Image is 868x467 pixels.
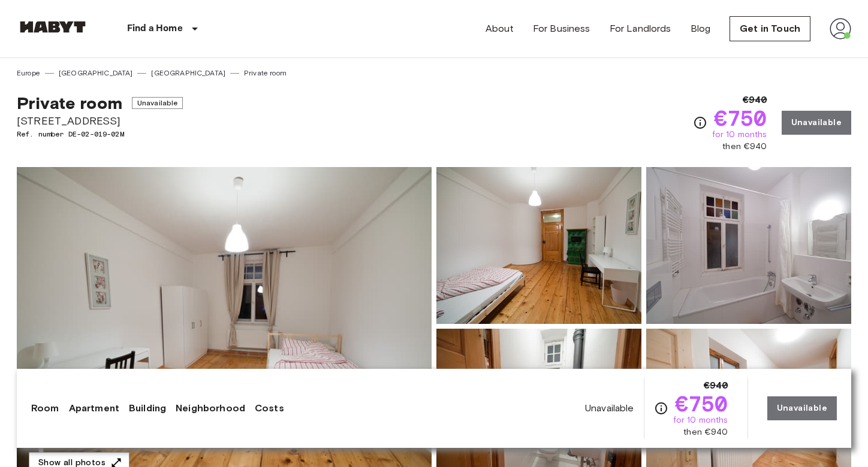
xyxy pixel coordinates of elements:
[714,107,767,129] span: €750
[675,393,728,414] span: €750
[691,22,711,36] a: Blog
[830,18,851,40] img: avatar
[69,401,119,416] a: Apartment
[722,141,767,153] span: then €940
[646,167,851,324] img: Picture of unit DE-02-019-02M
[693,116,707,130] svg: Check cost overview for full price breakdown. Please note that discounts apply to new joiners onl...
[176,401,245,416] a: Neighborhood
[730,16,810,41] a: Get in Touch
[17,113,183,129] span: [STREET_ADDRESS]
[129,401,166,416] a: Building
[533,22,590,36] a: For Business
[436,167,641,324] img: Picture of unit DE-02-019-02M
[59,68,133,78] a: [GEOGRAPHIC_DATA]
[585,402,634,415] span: Unavailable
[17,93,122,113] span: Private room
[17,68,40,78] a: Europe
[704,378,728,393] span: €940
[743,93,767,107] span: €940
[673,414,728,426] span: for 10 months
[127,22,183,36] p: Find a Home
[255,401,284,416] a: Costs
[712,129,767,141] span: for 10 months
[486,22,514,36] a: About
[17,129,183,140] span: Ref. number DE-02-019-02M
[31,401,59,416] a: Room
[244,68,287,78] a: Private room
[683,426,728,438] span: then €940
[17,21,89,33] img: Habyt
[132,97,183,109] span: Unavailable
[610,22,671,36] a: For Landlords
[654,401,668,416] svg: Check cost overview for full price breakdown. Please note that discounts apply to new joiners onl...
[151,68,225,78] a: [GEOGRAPHIC_DATA]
